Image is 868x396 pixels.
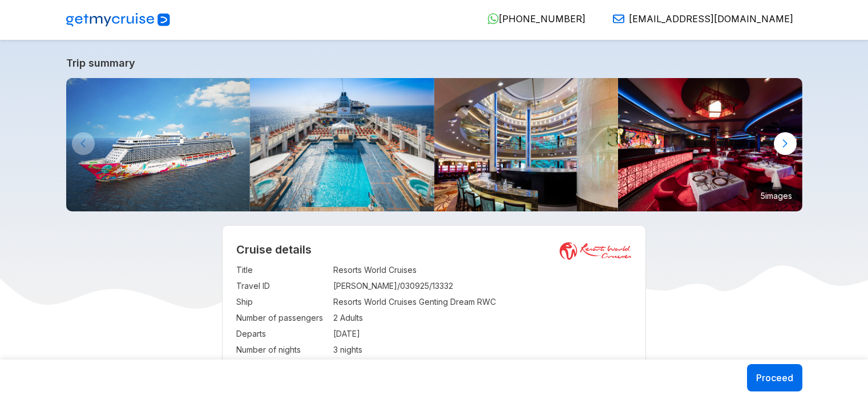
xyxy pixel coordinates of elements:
[236,310,328,326] td: Number of passengers
[333,262,632,278] td: Resorts World Cruises
[236,358,328,374] td: Departure Port
[499,13,586,25] span: [PHONE_NUMBER]
[487,13,499,25] img: WhatsApp
[328,278,333,294] td: :
[613,13,624,25] img: Email
[333,342,632,358] td: 3 nights
[66,78,251,211] img: GentingDreambyResortsWorldCruises-KlookIndia.jpg
[333,358,632,374] td: SIN
[328,358,333,374] td: :
[236,294,328,310] td: Ship
[333,310,632,326] td: 2 Adults
[328,310,333,326] td: :
[328,294,333,310] td: :
[604,13,793,25] a: [EMAIL_ADDRESS][DOMAIN_NAME]
[618,78,802,211] img: 16.jpg
[328,342,333,358] td: :
[333,294,632,310] td: Resorts World Cruises Genting Dream RWC
[333,326,632,342] td: [DATE]
[434,78,619,211] img: 4.jpg
[333,278,632,294] td: [PERSON_NAME]/030925/13332
[756,187,797,204] small: 5 images
[236,262,328,278] td: Title
[250,78,434,211] img: Main-Pool-800x533.jpg
[236,342,328,358] td: Number of nights
[328,262,333,278] td: :
[66,57,802,69] a: Trip summary
[236,326,328,342] td: Departs
[629,13,793,25] span: [EMAIL_ADDRESS][DOMAIN_NAME]
[328,326,333,342] td: :
[236,278,328,294] td: Travel ID
[236,243,632,256] h2: Cruise details
[478,13,586,25] a: [PHONE_NUMBER]
[747,364,802,391] button: Proceed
